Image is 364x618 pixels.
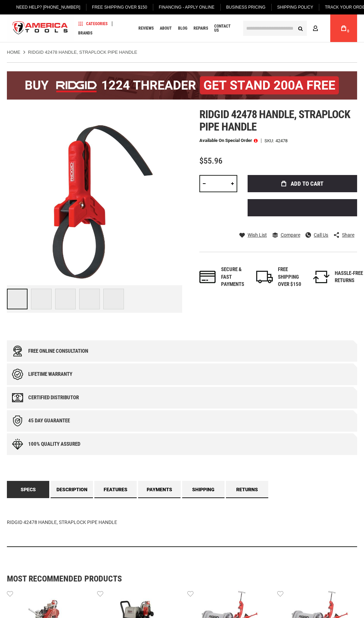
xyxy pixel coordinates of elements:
[75,19,111,28] a: Categories
[221,266,249,288] div: Secure & fast payments
[28,418,70,424] div: 45 day Guarantee
[277,5,313,10] span: Shipping Policy
[281,233,300,237] span: Compare
[272,232,300,238] a: Compare
[51,481,93,498] a: Description
[7,481,49,498] a: Specs
[94,481,137,498] a: Features
[199,138,258,143] p: Available on Special Order
[28,371,72,377] div: Lifetime warranty
[78,31,92,35] span: Brands
[175,24,190,33] a: Blog
[135,24,157,33] a: Reviews
[28,348,88,354] div: Free online consultation
[7,498,357,547] div: RIDGID 42478 HANDLE, STRAPLOCK PIPE HANDLE
[103,285,124,313] div: RIDGID 42478 HANDLE, STRAPLOCK PIPE HANDLE
[7,285,31,313] div: RIDGID 42478 HANDLE, STRAPLOCK PIPE HANDLE
[28,50,137,55] strong: RIDGID 42478 HANDLE, STRAPLOCK PIPE HANDLE
[278,266,306,288] div: FREE SHIPPING OVER $150
[335,270,363,285] div: HASSLE-FREE RETURNS
[199,108,350,133] span: Ridgid 42478 handle, straplock pipe handle
[313,271,330,283] img: returns
[305,232,328,238] a: Call Us
[211,24,238,33] a: Contact Us
[31,285,55,313] div: RIDGID 42478 HANDLE, STRAPLOCK PIPE HANDLE
[342,233,354,237] span: Share
[138,481,180,498] a: Payments
[291,181,323,187] span: Add to Cart
[248,175,357,192] button: Add to Cart
[7,16,74,41] img: America Tools
[157,24,175,33] a: About
[248,233,267,237] span: Wish List
[78,21,107,26] span: Categories
[7,16,74,41] a: store logo
[28,395,79,401] div: Certified Distributor
[337,14,350,42] a: 0
[7,575,333,583] strong: Most Recommended Products
[199,271,216,283] img: payments
[178,26,187,30] span: Blog
[275,138,288,143] div: 42478
[194,26,208,30] span: Repairs
[7,49,20,55] a: Home
[256,271,273,283] img: shipping
[214,24,235,32] span: Contact Us
[314,233,328,237] span: Call Us
[75,28,95,38] a: Brands
[182,481,225,498] a: Shipping
[138,26,154,30] span: Reviews
[7,108,182,284] img: main product photo
[160,26,172,30] span: About
[226,481,268,498] a: Returns
[294,22,307,35] button: Search
[7,71,357,100] img: BOGO: Buy the RIDGID® 1224 Threader (26092), get the 92467 200A Stand FREE!
[190,24,211,33] a: Repairs
[347,29,349,33] span: 0
[199,156,222,166] span: $55.96
[79,285,103,313] div: RIDGID 42478 HANDLE, STRAPLOCK PIPE HANDLE
[239,232,267,238] a: Wish List
[28,441,80,447] div: 100% quality assured
[55,285,79,313] div: RIDGID 42478 HANDLE, STRAPLOCK PIPE HANDLE
[264,138,275,143] strong: SKU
